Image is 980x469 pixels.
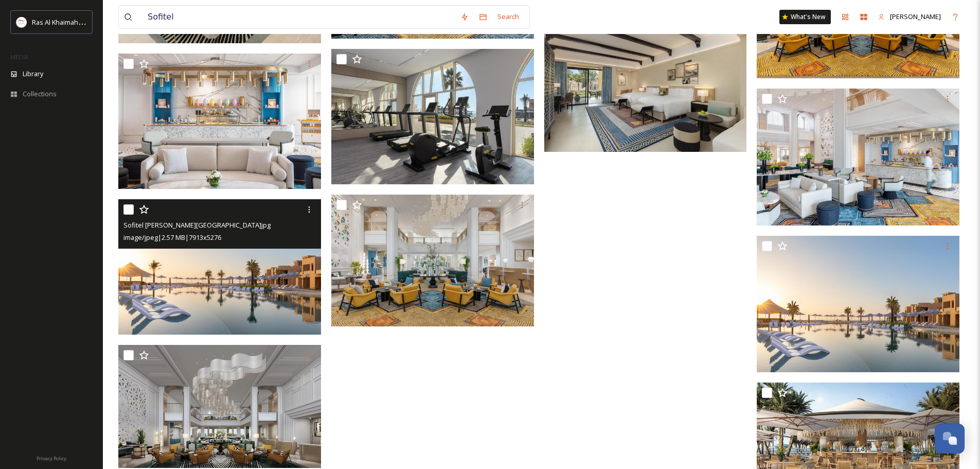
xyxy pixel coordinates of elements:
[757,236,961,373] img: Sofitel Al Hamra Beach Resort swimming pool.jpg
[331,194,534,326] img: Sofitel Al Hamra Beach Resort.jpg
[118,345,323,468] img: Sofitel Al Hamra Beach Resort Lobby.jpg
[890,12,941,21] span: [PERSON_NAME]
[118,199,321,335] img: Sofitel Al Hamra Beach Resort.jpg
[544,16,747,152] img: Sofitel Al Hamra Beach Resort.jpg
[16,17,27,27] img: Logo_RAKTDA_RGB-01.png
[873,7,946,27] a: [PERSON_NAME]
[492,7,524,27] div: Search
[37,451,66,464] a: Privacy Policy
[37,455,66,462] span: Privacy Policy
[779,10,831,24] a: What's New
[23,69,43,79] span: Library
[23,89,57,99] span: Collections
[757,89,961,225] img: Sofitel Al Hamra Beach Resort cafe.jpg
[331,49,534,184] img: Sofitel Al Hamra Beach Resort gym.jpg
[123,220,271,230] span: Sofitel [PERSON_NAME][GEOGRAPHIC_DATA]jpg
[142,6,455,28] input: Search your library
[32,17,177,27] span: Ras Al Khaimah Tourism Development Authority
[10,53,28,61] span: MEDIA
[118,54,321,189] img: Sofitel Al Hamra Beach Resort cafe.jpg
[935,424,965,454] button: Open Chat
[123,233,221,242] span: image/jpeg | 2.57 MB | 7913 x 5276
